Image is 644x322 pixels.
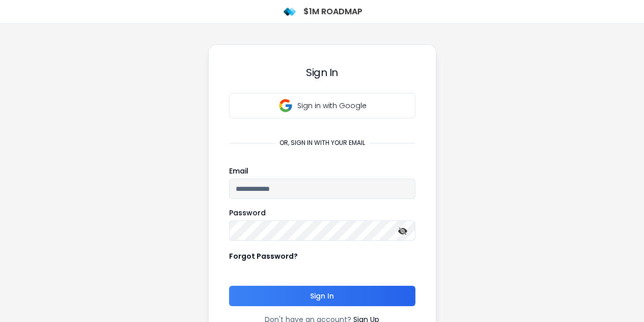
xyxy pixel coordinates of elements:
label: Email [229,167,248,175]
p: or, sign in with your email [275,139,369,147]
button: Sign in with Google [229,93,415,118]
p: Sign in with Google [297,101,367,111]
h1: $1M Roadmap [303,6,362,18]
p: Forgot Password? [229,251,298,261]
h3: Sign In [229,65,415,80]
img: logo [282,4,297,19]
button: Sign In [229,286,415,306]
label: Password [229,209,266,216]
